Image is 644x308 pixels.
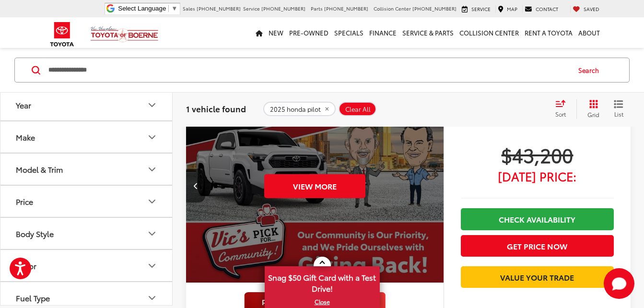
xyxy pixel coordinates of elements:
[186,169,205,202] button: Previous image
[261,5,305,12] span: [PHONE_NUMBER]
[270,105,321,113] span: 2025 honda pilot
[522,17,575,48] a: Rent a Toyota
[461,171,614,181] span: [DATE] Price:
[146,99,158,111] div: Year
[587,110,599,118] span: Grid
[146,164,158,175] div: Model & Trim
[0,250,173,282] button: ColorColor
[507,5,517,12] span: Map
[266,17,286,48] a: New
[266,267,379,296] span: Snag $50 Gift Card with a Test Drive!
[16,294,50,303] div: Fuel Type
[584,5,599,12] span: Saved
[243,5,260,12] span: Service
[461,142,614,166] span: $43,200
[0,90,173,121] button: YearYear
[263,102,336,116] button: remove 2025%20honda%20pilot
[576,99,607,118] button: Grid View
[569,58,613,82] button: Search
[0,154,173,185] button: Model & TrimModel & Trim
[16,229,54,238] div: Body Style
[16,197,33,206] div: Price
[345,105,371,113] span: Clear All
[471,5,491,12] span: Service
[16,165,63,174] div: Model & Trim
[604,268,634,299] svg: Start Chat
[146,260,158,272] div: Color
[604,268,634,299] button: Toggle Chat Window
[146,196,158,207] div: Price
[146,228,158,239] div: Body Style
[607,99,631,118] button: List View
[614,110,623,118] span: List
[459,5,493,13] a: Service
[146,131,158,143] div: Make
[324,5,368,12] span: [PHONE_NUMBER]
[186,89,445,282] div: 2025 Honda Pilot TrailSport 5
[570,5,602,13] a: My Saved Vehicles
[0,122,173,153] button: MakeMake
[118,5,177,12] a: Select Language​
[146,292,158,304] div: Fuel Type
[118,5,166,12] span: Select Language
[47,59,569,82] input: Search by Make, Model, or Keyword
[374,5,411,12] span: Collision Center
[171,5,177,12] span: ▼
[495,5,520,13] a: Map
[550,99,576,118] button: Select sort value
[555,110,566,118] span: Sort
[522,5,561,13] a: Contact
[461,266,614,288] a: Value Your Trade
[0,186,173,217] button: PricePrice
[412,5,457,12] span: [PHONE_NUMBER]
[536,5,558,12] span: Contact
[399,17,457,48] a: Service & Parts: Opens in a new tab
[366,17,399,48] a: Finance
[16,133,35,142] div: Make
[331,17,366,48] a: Specials
[186,103,246,114] span: 1 vehicle found
[575,17,603,48] a: About
[186,89,445,282] a: 2025 Honda Pilot TrailSport2025 Honda Pilot TrailSport2025 Honda Pilot TrailSport2025 Honda Pilot...
[286,17,331,48] a: Pre-Owned
[264,174,365,198] button: View More
[461,235,614,257] button: Get Price Now
[339,102,376,116] button: Clear All
[253,17,266,48] a: Home
[197,5,241,12] span: [PHONE_NUMBER]
[457,17,522,48] a: Collision Center
[183,5,195,12] span: Sales
[0,218,173,249] button: Body StyleBody Style
[44,19,80,50] img: Toyota
[90,26,159,43] img: Vic Vaughan Toyota of Boerne
[168,5,169,12] span: ​
[16,101,31,110] div: Year
[461,208,614,230] a: Check Availability
[311,5,323,12] span: Parts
